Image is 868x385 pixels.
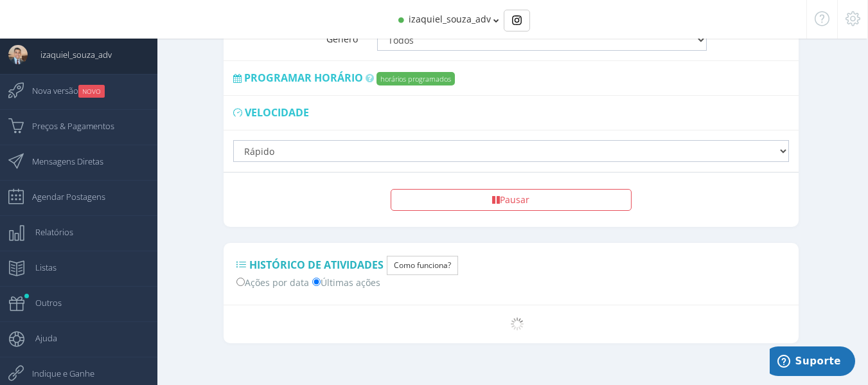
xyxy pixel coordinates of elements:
[78,85,105,98] small: NOVO
[770,346,855,379] iframe: Abre um widget para que você possa encontrar mais informações
[511,318,524,330] img: loader.gif
[22,251,57,283] span: Listas
[236,275,309,289] label: Ações por data
[22,216,73,248] span: Relatórios
[22,287,62,319] span: Outros
[387,256,458,275] button: Como funciona?
[249,258,384,272] span: Histórico de Atividades
[409,13,491,25] span: izaquiel_souza_adv
[512,15,522,25] img: Instagram_simple_icon.svg
[245,105,309,120] span: Velocidade
[391,189,632,211] button: Pausar
[28,39,112,71] span: izaquiel_souza_adv
[8,45,28,64] img: User Image
[19,145,103,177] span: Mensagens Diretas
[19,181,105,213] span: Agendar Postagens
[22,322,57,354] span: Ajuda
[236,278,245,286] input: Ações por data
[312,275,380,289] label: Últimas ações
[19,110,114,142] span: Preços & Pagamentos
[376,72,455,85] label: horários programados
[312,278,321,286] input: Últimas ações
[19,75,105,107] span: Nova versão
[244,71,363,85] span: Programar horário
[504,10,530,31] div: Basic example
